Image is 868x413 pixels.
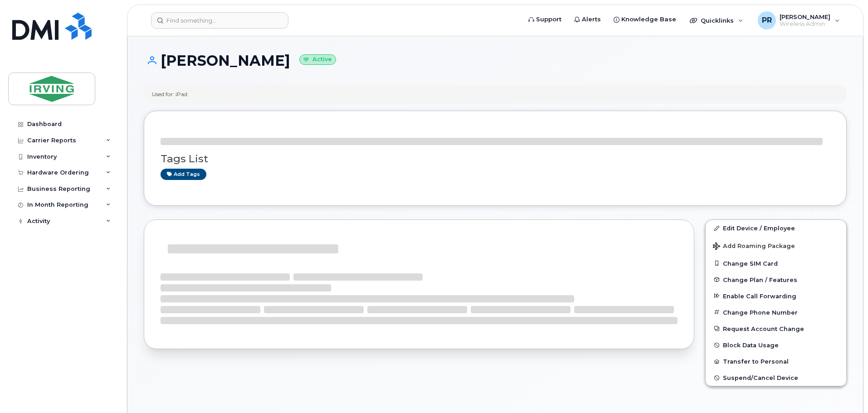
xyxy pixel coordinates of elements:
[161,169,206,180] a: Add tags
[706,236,846,255] button: Add Roaming Package
[152,90,187,98] div: Used for: iPad
[706,369,846,386] button: Suspend/Cancel Device
[706,353,846,369] button: Transfer to Personal
[706,255,846,272] button: Change SIM Card
[706,220,846,236] a: Edit Device / Employee
[161,153,830,165] h3: Tags List
[706,337,846,353] button: Block Data Usage
[723,292,796,299] span: Enable Call Forwarding
[723,276,797,283] span: Change Plan / Features
[706,304,846,321] button: Change Phone Number
[706,321,846,337] button: Request Account Change
[144,53,847,68] h1: [PERSON_NAME]
[723,374,798,381] span: Suspend/Cancel Device
[706,288,846,304] button: Enable Call Forwarding
[713,243,795,251] span: Add Roaming Package
[299,54,336,65] small: Active
[706,272,846,288] button: Change Plan / Features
